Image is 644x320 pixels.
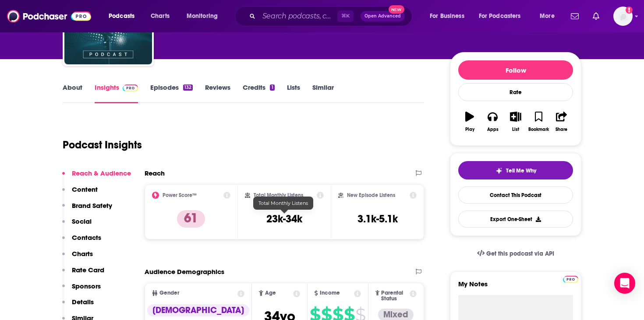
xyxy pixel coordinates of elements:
[337,11,354,22] span: ⌘ K
[103,9,146,23] button: open menu
[72,185,98,193] p: Content
[556,127,567,132] div: Share
[357,212,398,225] h3: 3.1k-5.1k
[243,83,274,103] a: Credits1
[183,84,193,91] div: 132
[147,304,249,316] div: [DEMOGRAPHIC_DATA]
[62,233,101,250] button: Contacts
[567,9,582,24] a: Show notifications dropdown
[381,290,408,302] span: Parental Status
[180,9,229,23] button: open menu
[504,106,527,137] button: List
[528,127,549,132] div: Bookmark
[63,138,142,151] h1: Podcast Insights
[145,9,175,23] a: Charts
[72,282,101,290] p: Sponsors
[550,106,573,137] button: Share
[187,10,218,22] span: Monitoring
[72,217,92,225] p: Social
[62,185,98,201] button: Content
[287,83,300,103] a: Lists
[512,127,519,132] div: List
[361,11,405,21] button: Open AdvancedNew
[320,290,340,296] span: Income
[458,106,481,137] button: Play
[109,10,134,22] span: Podcasts
[243,6,421,26] div: Search podcasts, credits, & more...
[72,169,131,177] p: Reach & Audience
[62,217,92,233] button: Social
[62,266,104,282] button: Rate Card
[481,106,504,137] button: Apps
[364,14,401,18] span: Open Advanced
[458,186,573,204] a: Contact This Podcast
[265,290,276,296] span: Age
[458,211,573,228] button: Export One-Sheet
[151,10,170,22] span: Charts
[495,167,502,174] img: tell me why sparkle
[458,280,573,295] label: My Notes
[506,167,536,174] span: Tell Me Why
[534,9,566,23] button: open menu
[159,290,179,296] span: Gender
[614,273,635,294] div: Open Intercom Messenger
[205,83,230,103] a: Reviews
[258,200,308,206] span: Total Monthly Listens
[177,210,205,228] p: 61
[145,267,224,276] h2: Audience Demographics
[7,8,91,25] img: Podchaser - Follow, Share and Rate Podcasts
[123,84,138,91] img: Podchaser Pro
[63,83,82,103] a: About
[563,274,578,283] a: Pro website
[150,83,193,103] a: Episodes132
[62,282,101,298] button: Sponsors
[465,127,474,132] div: Play
[95,83,138,103] a: InsightsPodchaser Pro
[145,169,165,177] h2: Reach
[430,10,464,22] span: For Business
[613,7,633,26] span: Logged in as TrevorC
[163,192,197,198] h2: Power Score™
[62,250,93,266] button: Charts
[486,250,554,257] span: Get this podcast via API
[72,266,104,274] p: Rate Card
[487,127,499,132] div: Apps
[473,9,534,23] button: open menu
[458,161,573,179] button: tell me why sparkleTell Me Why
[589,9,603,24] a: Show notifications dropdown
[62,169,131,185] button: Reach & Audience
[563,276,578,283] img: Podchaser Pro
[458,60,573,80] button: Follow
[266,212,302,225] h3: 23k-34k
[62,201,112,218] button: Brand Safety
[259,9,337,23] input: Search podcasts, credits, & more...
[72,298,94,306] p: Details
[479,10,521,22] span: For Podcasters
[72,233,101,242] p: Contacts
[270,84,274,91] div: 1
[72,201,112,210] p: Brand Safety
[72,250,93,258] p: Charts
[540,10,555,22] span: More
[347,192,395,198] h2: New Episode Listens
[389,5,404,14] span: New
[312,83,334,103] a: Similar
[62,298,94,314] button: Details
[626,7,633,14] svg: Add a profile image
[470,243,561,264] a: Get this podcast via API
[613,7,633,26] button: Show profile menu
[254,192,303,198] h2: Total Monthly Listens
[458,83,573,101] div: Rate
[527,106,550,137] button: Bookmark
[424,9,475,23] button: open menu
[613,7,633,26] img: User Profile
